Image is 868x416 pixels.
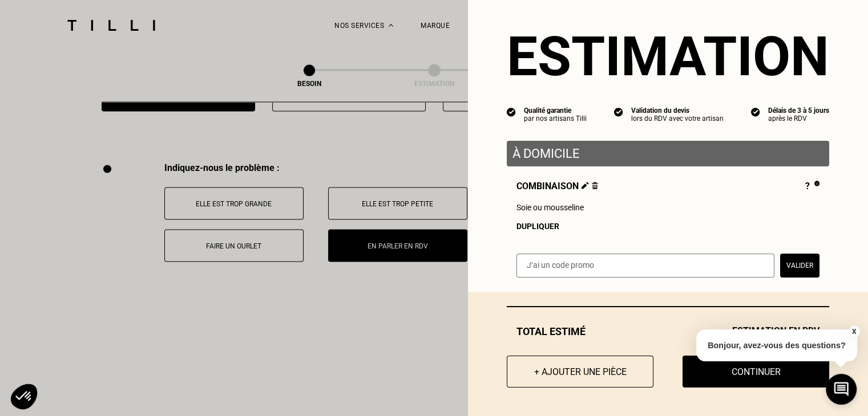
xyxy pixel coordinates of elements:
[516,222,819,231] div: Dupliquer
[512,146,823,161] p: À domicile
[848,325,859,338] button: X
[524,107,587,115] div: Qualité garantie
[751,107,760,117] img: icon list info
[592,182,598,189] img: Supprimer
[631,107,724,115] div: Validation du devis
[524,115,587,123] div: par nos artisans Tilli
[582,182,589,189] img: Éditer
[780,254,819,278] button: Valider
[805,181,819,193] div: ?
[768,115,829,123] div: après le RDV
[631,115,724,123] div: lors du RDV avec votre artisan
[516,181,598,193] span: Combinaison
[507,325,829,337] div: Total estimé
[516,203,584,212] span: Soie ou mousseline
[507,356,653,388] button: + Ajouter une pièce
[683,356,829,388] button: Continuer
[768,107,829,115] div: Délais de 3 à 5 jours
[516,254,774,278] input: J‘ai un code promo
[507,107,516,117] img: icon list info
[814,181,819,186] img: Pourquoi le prix est indéfini ?
[507,25,829,88] section: Estimation
[696,329,857,361] p: Bonjour, avez-vous des questions?
[614,107,623,117] img: icon list info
